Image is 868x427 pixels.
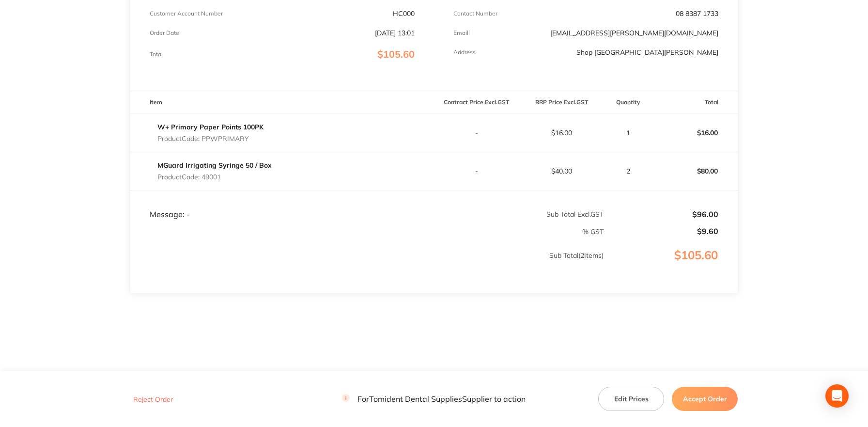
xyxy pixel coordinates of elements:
[653,121,738,144] p: $16.00
[157,123,263,131] a: W+ Primary Paper Points 100PK
[434,210,604,218] p: Sub Total Excl. GST
[393,10,415,17] p: HC000
[520,129,604,137] p: $16.00
[520,167,604,175] p: $40.00
[130,395,176,404] button: Reject Order
[434,129,519,137] p: -
[150,51,163,58] p: Total
[130,190,434,220] td: Message: -
[150,10,223,17] p: Customer Account Number
[453,30,470,36] p: Emaill
[653,159,738,183] p: $80.00
[604,167,652,175] p: 2
[377,48,415,60] span: $105.60
[157,173,272,181] p: Product Code: 49001
[453,49,476,56] p: Address
[131,252,604,279] p: Sub Total ( 2 Items)
[131,228,604,236] p: % GST
[453,10,497,17] p: Contact Number
[157,161,272,170] a: MGuard Irrigating Syringe 50 / Box
[653,91,738,114] th: Total
[676,10,718,17] p: 08 8387 1733
[434,91,519,114] th: Contract Price Excl. GST
[519,91,604,114] th: RRP Price Excl. GST
[157,135,263,142] p: Product Code: PPWPRIMARY
[604,249,737,282] p: $105.60
[604,227,718,236] p: $9.60
[150,30,179,36] p: Order Date
[604,210,718,219] p: $96.00
[672,387,738,411] button: Accept Order
[576,48,718,56] p: Shop [GEOGRAPHIC_DATA][PERSON_NAME]
[598,387,664,411] button: Edit Prices
[604,129,652,137] p: 1
[342,394,526,403] p: For Tomident Dental Supplies Supplier to action
[825,384,849,408] div: Open Intercom Messenger
[604,91,652,114] th: Quantity
[550,29,718,37] a: [EMAIL_ADDRESS][PERSON_NAME][DOMAIN_NAME]
[434,167,519,175] p: -
[130,91,434,114] th: Item
[375,29,415,37] p: [DATE] 13:01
